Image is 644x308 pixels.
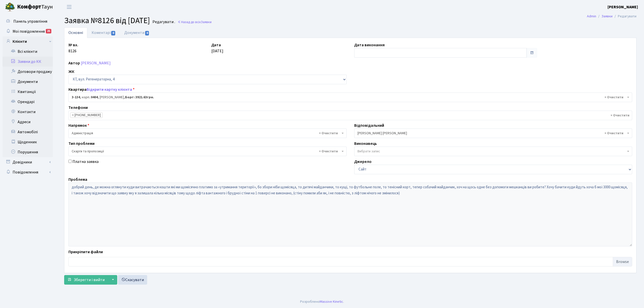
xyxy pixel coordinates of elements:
[87,87,132,92] a: Відкрити картку клієнта
[319,131,338,136] span: Видалити всі елементи
[587,14,596,19] a: Admin
[68,128,347,138] span: Адміністрація
[68,249,103,255] label: Прикріпити файли
[3,57,53,67] a: Заявки до КК
[178,20,212,24] a: Назад до всіхЗаявки
[208,42,350,58] div: [DATE]
[608,4,638,10] b: [PERSON_NAME]
[3,137,53,147] a: Щоденник
[3,107,53,117] a: Контакти
[64,275,108,285] button: Зберегти і вийти
[87,27,120,38] a: Коментарі
[72,131,340,136] span: Адміністрація
[601,14,613,19] a: Заявки
[145,31,149,35] span: 0
[46,29,51,33] div: 25
[72,149,340,154] span: Скарги та пропозиції
[3,26,53,36] a: Мої повідомлення25
[68,122,89,128] label: Напрямок
[211,42,221,48] label: Дата
[17,3,41,11] b: Комфорт
[579,11,644,22] nav: breadcrumb
[68,177,87,183] label: Проблема
[13,19,47,24] span: Панель управління
[613,14,636,19] li: Редагувати
[68,93,632,102] span: <b>3-134</b>, корп.: <b>0404</b>, Гіафех Гадір Мохаммадтагі, <b>Борг: 3921.63грн.</b>
[74,277,105,283] span: Зберегти і вийти
[72,113,74,118] span: ×
[3,36,53,47] a: Клієнти
[111,31,115,35] span: 0
[63,3,75,11] button: Переключити навігацію
[319,149,338,154] span: Видалити всі елементи
[3,77,53,87] a: Документи
[72,95,626,100] span: <b>3-134</b>, корп.: <b>0404</b>, Гіафех Гадір Мохаммадтагі, <b>Борг: 3921.63грн.</b>
[68,69,74,75] label: ЖК
[605,95,623,100] span: Видалити всі елементи
[605,131,623,136] span: Видалити всі елементи
[68,141,95,147] label: Тип проблеми
[354,141,377,147] label: Виконавець
[72,159,99,165] label: Платна заявка
[354,122,384,128] label: Відповідальний
[65,42,208,58] div: 8126
[68,105,88,111] label: Телефони
[3,67,53,77] a: Договори продажу
[13,29,45,34] span: Мої повідомлення
[64,15,150,26] span: Заявка №8126 від [DATE]
[3,167,53,177] a: Повідомлення
[68,183,632,246] textarea: добрий день, де можна оглянути куди витрачаються кошти які ми щомісячно платимо за «утримання тер...
[3,97,53,107] a: Орендарі
[64,27,87,38] a: Основні
[354,159,372,165] label: Джерело
[3,16,53,26] a: Панель управління
[70,112,103,118] li: +380973750086
[125,95,154,100] b: Борг: 3921.63грн.
[3,127,53,137] a: Автомобілі
[81,60,111,66] a: [PERSON_NAME]
[608,4,638,10] a: [PERSON_NAME]
[3,47,53,57] a: Всі клієнти
[611,113,629,118] span: Видалити всі елементи
[357,131,626,136] span: Колесніков В.
[17,3,53,11] span: Таун
[3,117,53,127] a: Адреси
[354,128,632,138] span: Колесніков В.
[300,299,344,304] div: Розроблено .
[3,87,53,97] a: Квитанції
[3,147,53,157] a: Порушення
[320,299,343,304] a: Massive Kinetic
[201,20,212,24] span: Заявки
[68,86,135,93] label: Квартира
[120,27,154,38] a: Документи
[151,20,175,24] small: Редагувати .
[91,95,98,100] b: 0404
[5,2,15,12] img: logo.png
[68,60,80,66] label: Автор
[72,95,80,100] b: 3-134
[68,42,78,48] label: № вх.
[357,149,380,154] span: Вибрати запис
[118,275,147,285] a: Скасувати
[3,157,53,167] a: Довідники
[354,42,385,48] label: Дата виконання
[68,147,347,156] span: Скарги та пропозиції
